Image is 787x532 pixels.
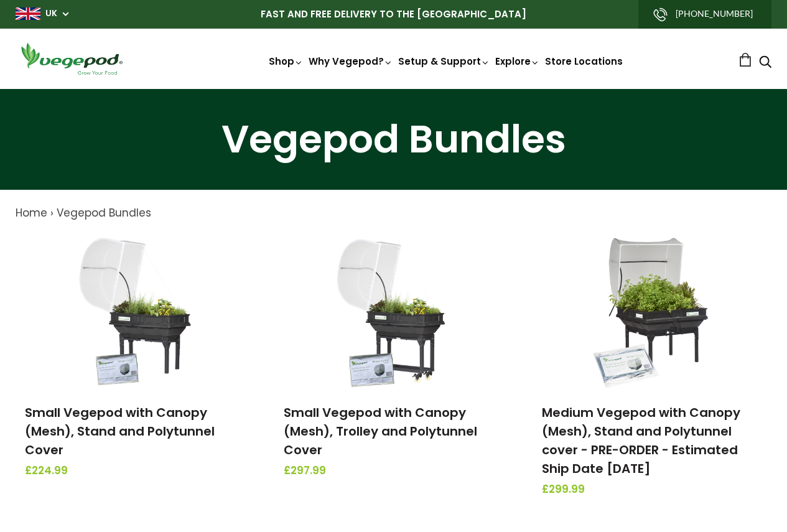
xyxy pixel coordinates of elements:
[50,205,54,220] span: ›
[759,57,771,70] a: Search
[587,234,717,390] img: Medium Vegepod with Canopy (Mesh), Stand and Polytunnel cover - PRE-ORDER - Estimated Ship Date A...
[16,41,128,77] img: Vegepod
[542,404,740,477] a: Medium Vegepod with Canopy (Mesh), Stand and Polytunnel cover - PRE-ORDER - Estimated Ship Date [...
[16,7,40,20] img: gb_large.png
[16,205,771,222] nav: breadcrumbs
[398,55,490,68] a: Setup & Support
[25,463,245,479] span: £224.99
[269,55,304,68] a: Shop
[284,463,504,479] span: £297.99
[495,55,540,68] a: Explore
[328,234,459,390] img: Small Vegepod with Canopy (Mesh), Trolley and Polytunnel Cover
[16,205,47,220] a: Home
[45,7,57,20] a: UK
[545,55,623,68] a: Store Locations
[25,404,215,459] a: Small Vegepod with Canopy (Mesh), Stand and Polytunnel Cover
[542,482,762,498] span: £299.99
[57,205,151,220] a: Vegepod Bundles
[16,120,771,159] h1: Vegepod Bundles
[70,234,200,390] img: Small Vegepod with Canopy (Mesh), Stand and Polytunnel Cover
[309,55,393,68] a: Why Vegepod?
[284,404,477,459] a: Small Vegepod with Canopy (Mesh), Trolley and Polytunnel Cover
